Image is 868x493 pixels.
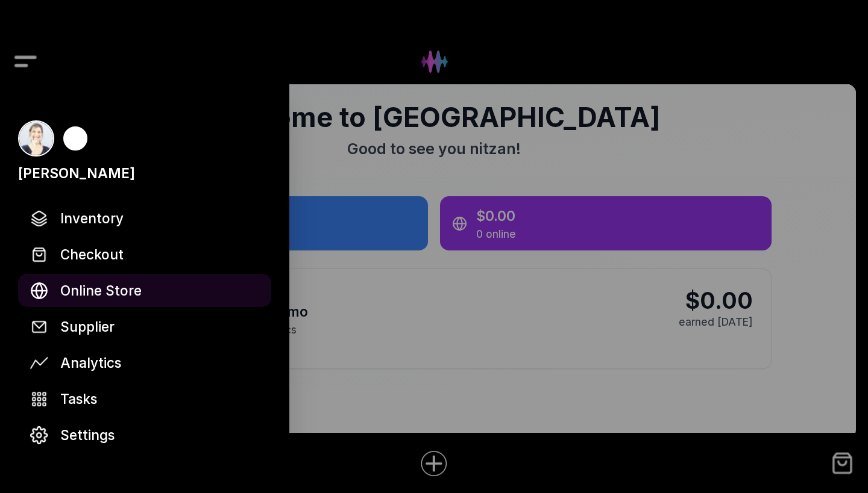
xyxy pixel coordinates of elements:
div: [PERSON_NAME] [18,163,135,184]
span: Supplier [60,316,115,337]
a: Supplier [18,310,271,343]
a: Analytics [18,346,271,379]
img: Demo [63,126,87,150]
img: Inventory [30,209,48,228]
img: Settings [30,426,48,444]
span: Online Store [60,280,142,301]
img: Calender [30,390,48,408]
span: Checkout [60,244,124,265]
a: Settings [18,418,271,451]
span: Analytics [60,352,121,373]
span: Settings [60,424,115,445]
a: Tasks [18,382,271,415]
img: nitzan werber [18,120,54,157]
span: Inventory [60,208,124,229]
a: Online Store [18,274,271,307]
img: Analytics [30,354,48,372]
img: Checkout [30,246,48,264]
button: Checkout [18,238,271,271]
span: Tasks [60,388,97,409]
img: Consignment [30,318,48,336]
a: Inventory [18,202,271,235]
